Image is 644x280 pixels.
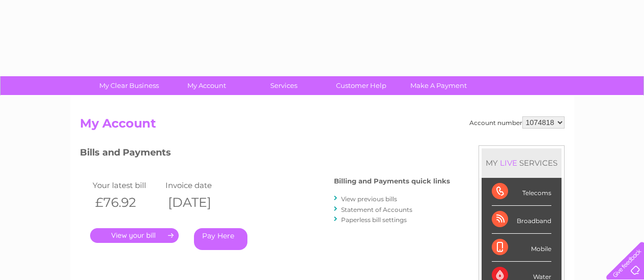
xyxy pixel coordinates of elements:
td: Your latest bill [90,178,163,192]
h4: Billing and Payments quick links [334,177,450,185]
a: My Clear Business [87,76,171,95]
a: My Account [164,76,248,95]
th: £76.92 [90,192,163,213]
td: Invoice date [163,178,236,192]
a: View previous bills [341,195,397,203]
div: MY SERVICES [482,148,562,177]
a: Statement of Accounts [341,206,412,213]
div: Broadband [492,206,551,234]
div: Telecoms [492,178,551,206]
h3: Bills and Payments [80,145,450,163]
a: Paperless bill settings [341,216,407,224]
a: Services [242,76,326,95]
div: Mobile [492,234,551,262]
h2: My Account [80,116,565,136]
a: . [90,228,179,243]
a: Pay Here [194,228,247,250]
a: Make A Payment [397,76,481,95]
a: Customer Help [319,76,403,95]
th: [DATE] [163,192,236,213]
div: Account number [469,116,565,129]
div: LIVE [498,158,519,168]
